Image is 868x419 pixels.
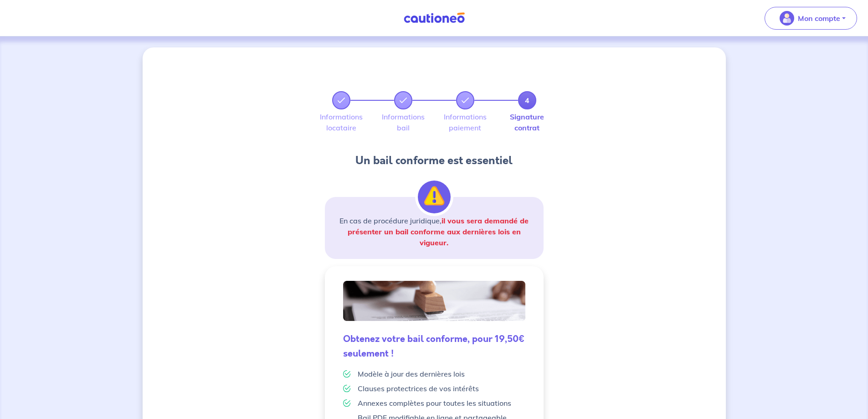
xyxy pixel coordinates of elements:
[518,113,536,131] label: Signature contrat
[358,398,511,409] p: Annexes complètes pour toutes les situations
[394,113,412,131] label: Informations bail
[336,215,533,248] p: En cas de procédure juridique,
[332,113,350,131] label: Informations locataire
[325,153,544,168] h4: Un bail conforme est essentiel
[456,113,474,131] label: Informations paiement
[798,13,840,24] p: Mon compte
[358,368,465,379] p: Modèle à jour des dernières lois
[343,281,525,321] img: valid-lease.png
[358,383,479,394] p: Clauses protectrices de vos intérêts
[765,7,857,30] button: illu_account_valid_menu.svgMon compte
[418,181,451,213] img: illu_alert.svg
[343,332,525,361] h5: Obtenez votre bail conforme, pour 19,50€ seulement !
[348,216,529,247] strong: il vous sera demandé de présenter un bail conforme aux dernières lois en vigueur.
[400,12,468,24] img: Cautioneo
[518,91,536,109] a: 4
[780,11,794,26] img: illu_account_valid_menu.svg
